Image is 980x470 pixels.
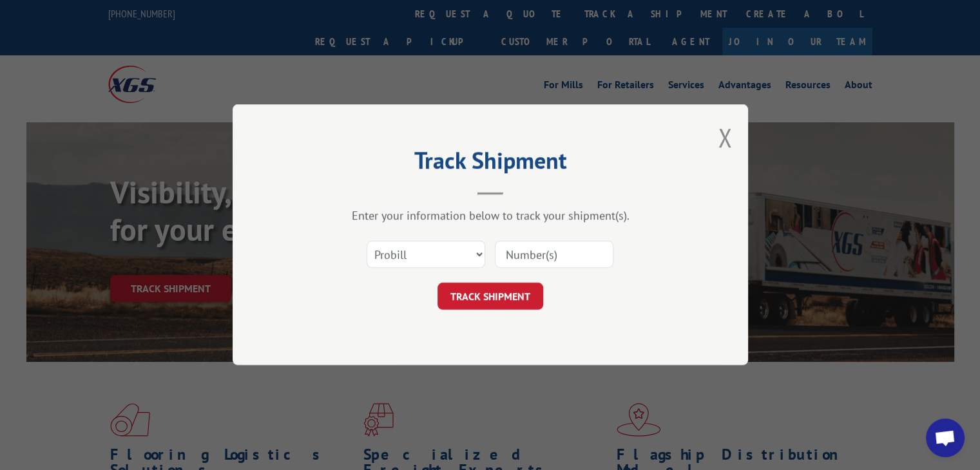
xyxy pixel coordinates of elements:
input: Number(s) [495,241,613,268]
h2: Track Shipment [297,151,684,176]
a: Open chat [926,418,965,457]
button: TRACK SHIPMENT [437,283,543,310]
div: Enter your information below to track your shipment(s). [297,209,684,223]
button: Close modal [718,120,732,155]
